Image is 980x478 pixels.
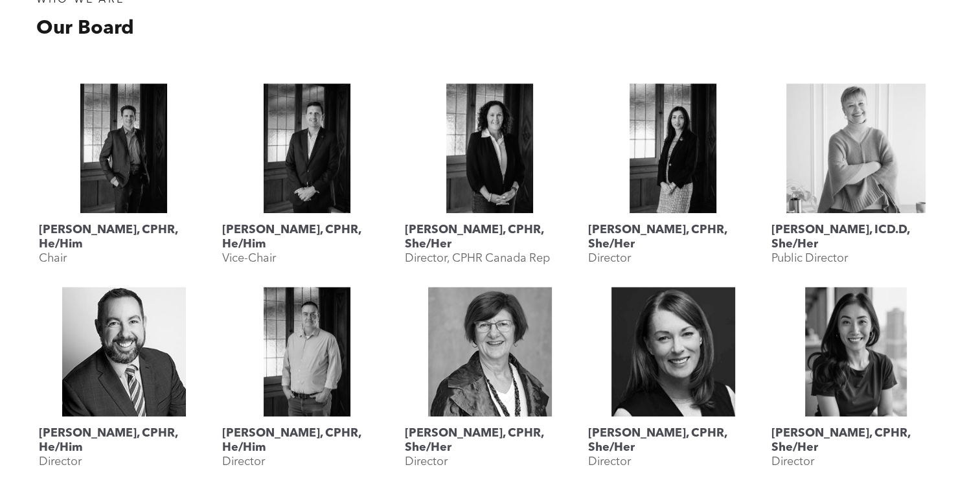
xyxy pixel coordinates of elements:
h3: [PERSON_NAME], CPHR, She/Her [405,426,575,455]
p: Director [771,455,814,469]
h3: [PERSON_NAME], CPHR, She/Her [771,426,941,455]
p: Director, CPHR Canada Rep [405,251,550,266]
a: Karen Krull, CPHR, She/Her [588,287,758,416]
a: Rob Caswell, CPHR, He/Him [39,287,209,416]
h3: [PERSON_NAME], ICD.D, She/Her [771,223,941,251]
span: Our Board [36,19,134,38]
h3: [PERSON_NAME], CPHR, She/Her [588,223,758,251]
a: Mahyar Alinejad, CPHR, She/Her [588,84,758,213]
a: Rob Dombowsky, CPHR, He/Him [222,287,393,416]
h3: [PERSON_NAME], CPHR, He/Him [39,426,209,455]
h3: [PERSON_NAME], CPHR, He/Him [222,426,393,455]
h3: [PERSON_NAME], CPHR, She/Her [588,426,758,455]
h3: [PERSON_NAME], CPHR, She/Her [405,223,575,251]
p: Director [588,251,631,266]
a: Lisa Watson, CPHR, She/Her [405,84,575,213]
h3: [PERSON_NAME], CPHR, He/Him [222,223,393,251]
p: Director [39,455,82,469]
p: Director [222,455,265,469]
a: Lyn Brown, ICD.D, She/Her [771,84,941,213]
a: Landis Jackson, CPHR, She/Her [405,287,575,416]
a: Jesse Grieder, CPHR, He/Him [222,84,393,213]
p: Public Director [771,251,847,266]
a: Geordie MacPherson, CPHR, He/Him [39,84,209,213]
p: Director [405,455,448,469]
h3: [PERSON_NAME], CPHR, He/Him [39,223,209,251]
a: Rebecca Lee, CPHR, She/Her [771,287,941,416]
p: Vice-Chair [222,251,276,266]
p: Director [588,455,631,469]
p: Chair [39,251,67,266]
